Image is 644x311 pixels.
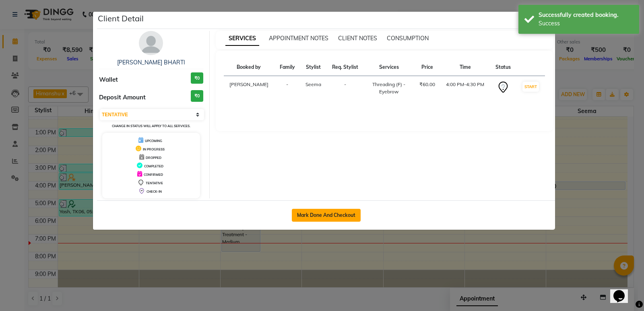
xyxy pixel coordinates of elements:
[224,59,275,76] th: Booked by
[440,59,490,76] th: Time
[440,76,490,101] td: 4:00 PM-4:30 PM
[539,11,633,19] div: Successfully created booking.
[145,139,162,143] span: UPCOMING
[274,76,300,101] td: -
[522,82,539,92] button: START
[414,59,441,76] th: Price
[269,35,328,42] span: APPOINTMENT NOTES
[539,19,633,28] div: Success
[610,279,636,303] iframe: chat widget
[274,59,300,76] th: Family
[143,147,165,151] span: IN PROGRESS
[364,59,414,76] th: Services
[99,93,146,102] span: Deposit Amount
[146,181,163,185] span: TENTATIVE
[191,72,203,84] h3: ₹0
[98,12,144,25] h5: Client Detail
[146,156,161,160] span: DROPPED
[117,59,185,66] a: [PERSON_NAME] BHARTI
[139,31,163,55] img: avatar
[338,35,377,42] span: CLIENT NOTES
[112,124,190,128] small: Change in status will apply to all services.
[326,76,364,101] td: -
[326,59,364,76] th: Req. Stylist
[369,81,409,95] div: Threading (F) - Eyebrow
[144,173,163,177] span: CONFIRMED
[225,31,259,46] span: SERVICES
[292,209,361,222] button: Mark Done And Checkout
[490,59,516,76] th: Status
[387,35,429,42] span: CONSUMPTION
[147,189,162,194] span: CHECK-IN
[144,164,163,168] span: COMPLETED
[99,75,118,84] span: Wallet
[191,90,203,102] h3: ₹0
[305,81,321,87] span: Seema
[300,59,327,76] th: Stylist
[419,81,436,88] div: ₹60.00
[224,76,275,101] td: [PERSON_NAME]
